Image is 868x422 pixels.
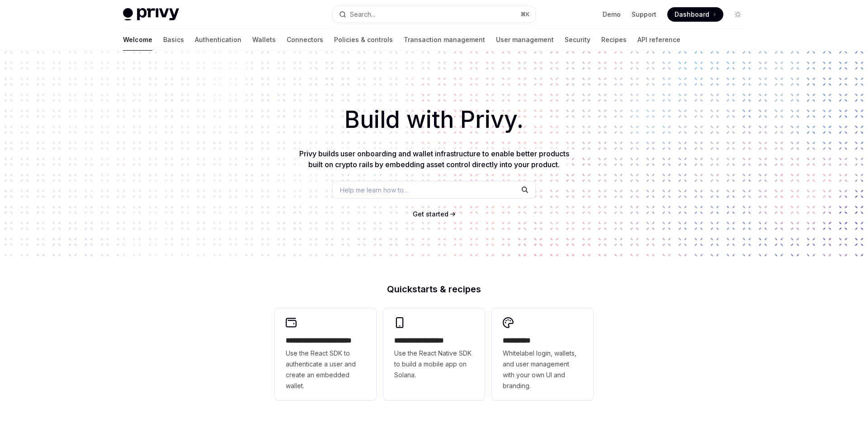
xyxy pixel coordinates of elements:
[601,29,627,51] a: Recipes
[14,102,854,137] h1: Build with Privy.
[503,348,582,391] span: Whitelabel login, wallets, and user management with your own UI and branding.
[632,10,656,19] a: Support
[252,29,276,51] a: Wallets
[520,11,530,18] span: ⌘ K
[163,29,184,51] a: Basics
[333,6,535,23] button: Search...⌘K
[195,29,241,51] a: Authentication
[299,149,569,169] span: Privy builds user onboarding and wallet infrastructure to enable better products built on crypto ...
[287,29,323,51] a: Connectors
[123,8,179,21] img: light logo
[675,10,709,19] span: Dashboard
[565,29,590,51] a: Security
[286,348,365,391] span: Use the React SDK to authenticate a user and create an embedded wallet.
[603,10,621,19] a: Demo
[413,210,448,218] span: Get started
[667,7,723,22] a: Dashboard
[123,29,152,51] a: Welcome
[492,308,593,400] a: **** *****Whitelabel login, wallets, and user management with your own UI and branding.
[404,29,485,51] a: Transaction management
[334,29,393,51] a: Policies & controls
[275,285,593,294] h2: Quickstarts & recipes
[496,29,554,51] a: User management
[383,308,485,400] a: **** **** **** ***Use the React Native SDK to build a mobile app on Solana.
[350,9,375,20] div: Search...
[394,348,474,380] span: Use the React Native SDK to build a mobile app on Solana.
[637,29,680,51] a: API reference
[413,210,448,219] a: Get started
[731,7,745,22] button: Toggle dark mode
[340,185,409,195] span: Help me learn how to…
